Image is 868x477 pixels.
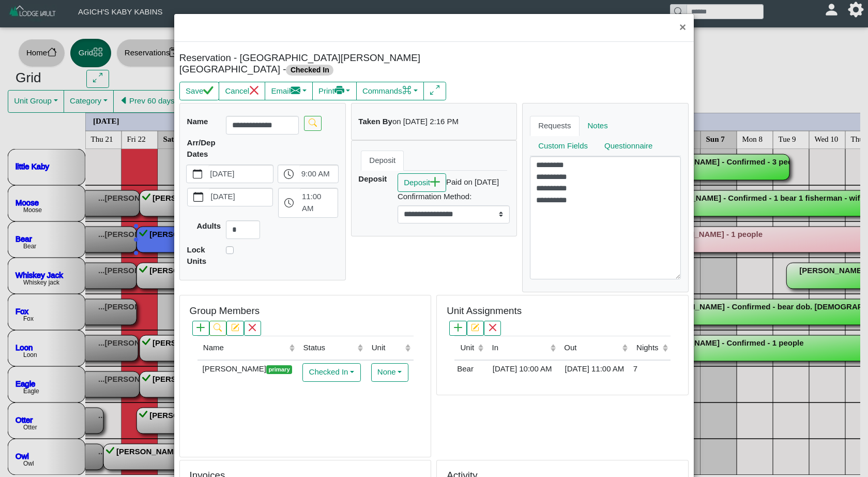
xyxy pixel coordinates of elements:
[309,118,317,127] svg: search
[226,321,243,336] button: pencil square
[454,360,486,378] td: Bear
[561,363,628,375] div: [DATE] 11:00 AM
[471,323,479,332] svg: pencil square
[299,165,338,183] label: 9:00 AM
[208,165,273,183] label: [DATE]
[209,321,226,336] button: search
[372,342,403,354] div: Unit
[392,117,459,126] i: on [DATE] 2:16 PM
[358,174,387,183] b: Deposit
[304,116,321,131] button: search
[303,342,355,354] div: Status
[672,14,694,41] button: Close
[249,85,259,95] svg: x
[371,363,408,382] button: None
[492,342,548,354] div: In
[302,363,360,382] button: Checked In
[423,82,446,100] button: arrows angle expand
[489,363,556,375] div: [DATE] 10:00 AM
[430,177,440,187] svg: plus
[446,177,499,186] i: Paid on [DATE]
[312,82,357,100] button: Printprinter fill
[209,188,272,206] label: [DATE]
[284,169,294,179] svg: clock
[203,342,286,354] div: Name
[248,323,256,332] svg: x
[187,165,208,183] button: calendar
[398,192,510,201] h6: Confirmation Method:
[636,342,660,354] div: Nights
[265,82,313,100] button: Emailenvelope fill
[398,173,446,192] button: Depositplus
[193,192,203,202] svg: calendar
[358,117,392,126] b: Taken By
[300,188,338,217] label: 11:00 AM
[192,321,209,336] button: plus
[203,85,213,95] svg: check
[449,321,466,336] button: plus
[196,221,221,230] b: Adults
[530,116,579,137] a: Requests
[361,151,404,171] a: Deposit
[284,198,294,208] svg: clock
[244,321,261,336] button: x
[631,360,671,378] td: 7
[460,342,475,354] div: Unit
[467,321,484,336] button: pencil square
[200,363,295,375] div: [PERSON_NAME]
[266,365,292,374] span: primary
[188,188,209,206] button: calendar
[430,85,440,95] svg: arrows angle expand
[279,188,300,217] button: clock
[564,342,620,354] div: Out
[219,82,265,100] button: Cancelx
[580,116,616,137] a: Notes
[231,323,239,332] svg: pencil square
[596,136,661,156] a: Questionnaire
[187,245,207,266] b: Lock Units
[179,52,432,76] h5: Reservation - [GEOGRAPHIC_DATA][PERSON_NAME][GEOGRAPHIC_DATA] -
[278,165,299,183] button: clock
[447,305,522,317] h5: Unit Assignments
[334,85,344,95] svg: printer fill
[402,85,412,95] svg: command
[454,323,462,332] svg: plus
[193,169,203,179] svg: calendar
[291,85,300,95] svg: envelope fill
[196,323,205,332] svg: plus
[187,117,208,126] b: Name
[489,323,497,332] svg: x
[190,305,260,317] h5: Group Members
[187,138,216,159] b: Arr/Dep Dates
[530,136,596,156] a: Custom Fields
[484,321,501,336] button: x
[356,82,424,100] button: Commandscommand
[179,82,219,100] button: Savecheck
[214,323,222,332] svg: search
